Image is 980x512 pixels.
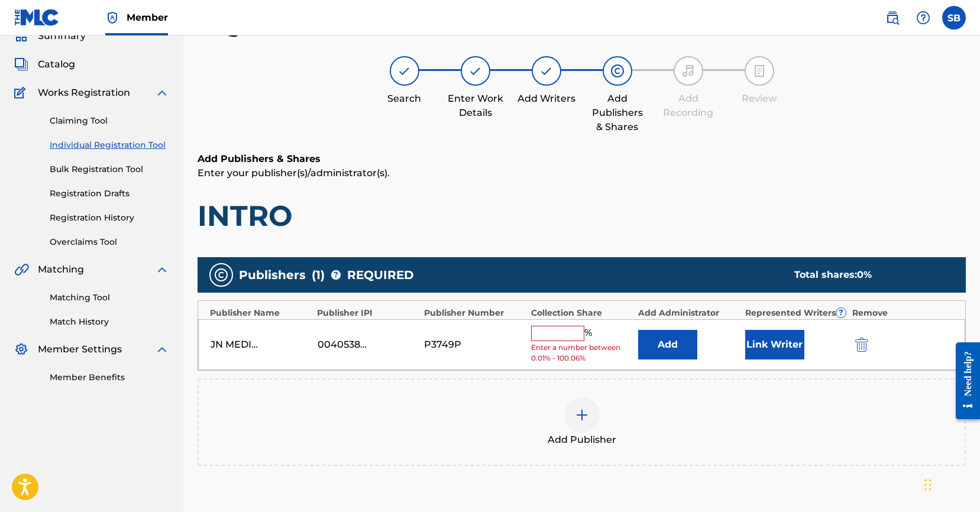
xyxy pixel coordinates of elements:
[424,307,525,319] div: Publisher Number
[468,64,483,78] img: step indicator icon for Enter Work Details
[638,330,697,359] button: Add
[397,64,412,78] img: step indicator icon for Search
[347,266,414,284] span: REQUIRED
[752,64,766,78] img: step indicator icon for Review
[50,139,169,151] a: Individual Registration Tool
[38,342,122,357] span: Member Settings
[210,307,311,319] div: Publisher Name
[14,29,86,43] a: SummarySummary
[127,11,168,24] span: Member
[885,11,900,25] img: search
[50,316,169,328] a: Match History
[38,57,75,72] span: Catalog
[911,6,935,30] div: Help
[638,307,739,319] div: Add Administrator
[214,268,228,282] img: publishers
[331,270,341,280] span: ?
[14,57,28,72] img: Catalog
[794,268,942,282] div: Total shares:
[38,263,84,277] span: Matching
[916,11,930,25] img: help
[745,307,846,319] div: Represented Writers
[14,9,60,26] img: MLC Logo
[38,29,86,43] span: Summary
[745,330,804,359] button: Link Writer
[855,338,868,352] img: 12a2ab48e56ec057fbd8.svg
[50,291,169,304] a: Matching Tool
[239,266,306,284] span: Publishers
[14,342,28,357] img: Member Settings
[198,152,966,166] h6: Add Publishers & Shares
[50,371,169,384] a: Member Benefits
[531,307,632,319] div: Collection Share
[942,6,966,30] div: User Menu
[312,266,325,284] span: ( 1 )
[548,433,616,447] span: Add Publisher
[921,455,980,512] iframe: Chat Widget
[105,11,119,25] img: Top Rightsholder
[14,86,30,100] img: Works Registration
[659,92,718,120] div: Add Recording
[375,92,434,106] div: Search
[14,263,29,277] img: Matching
[924,467,932,503] div: Drag
[852,307,953,319] div: Remove
[317,307,418,319] div: Publisher IPI
[730,92,789,106] div: Review
[155,86,169,100] img: expand
[881,6,904,30] a: Public Search
[14,29,28,43] img: Summary
[50,115,169,127] a: Claiming Tool
[198,198,966,234] h1: INTRO
[681,64,696,78] img: step indicator icon for Add Recording
[531,342,632,364] span: Enter a number between 0.01% - 100.06%
[50,212,169,224] a: Registration History
[38,86,130,100] span: Works Registration
[446,92,505,120] div: Enter Work Details
[155,342,169,357] img: expand
[50,163,169,176] a: Bulk Registration Tool
[198,166,966,180] p: Enter your publisher(s)/administrator(s).
[857,269,872,280] span: 0 %
[610,64,625,78] img: step indicator icon for Add Publishers & Shares
[517,92,576,106] div: Add Writers
[588,92,647,134] div: Add Publishers & Shares
[575,408,589,422] img: add
[584,326,595,341] span: %
[947,333,980,428] iframe: Resource Center
[155,263,169,277] img: expand
[14,57,75,72] a: CatalogCatalog
[50,236,169,248] a: Overclaims Tool
[50,187,169,200] a: Registration Drafts
[836,308,846,317] span: ?
[539,64,554,78] img: step indicator icon for Add Writers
